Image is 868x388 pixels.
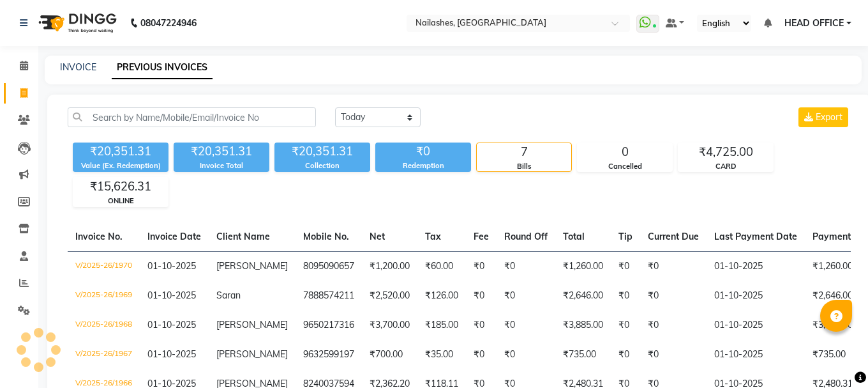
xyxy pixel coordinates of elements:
td: ₹0 [466,311,497,340]
span: Net [370,231,385,242]
div: Value (Ex. Redemption) [73,160,168,171]
td: 01-10-2025 [707,311,805,340]
div: ₹20,351.31 [274,143,370,160]
span: 01-10-2025 [147,290,196,301]
td: ₹0 [611,251,640,281]
span: Tax [425,231,441,242]
td: ₹0 [640,340,707,369]
td: ₹0 [640,251,707,281]
td: ₹0 [497,281,555,311]
span: Mobile No. [303,231,349,242]
td: ₹35.00 [417,340,466,369]
span: 01-10-2025 [147,260,196,272]
td: ₹700.00 [362,340,417,369]
td: ₹2,520.00 [362,281,417,311]
div: ₹4,725.00 [678,143,773,161]
td: ₹0 [611,311,640,340]
td: V/2025-26/1967 [68,340,140,369]
td: ₹3,885.00 [555,311,611,340]
td: ₹0 [497,340,555,369]
span: 01-10-2025 [147,348,196,360]
td: ₹2,646.00 [555,281,611,311]
span: Invoice Date [147,231,201,242]
span: Round Off [504,231,548,242]
span: Client Name [216,231,270,242]
span: Fee [474,231,489,242]
td: ₹185.00 [417,311,466,340]
span: [PERSON_NAME] [216,260,288,272]
td: V/2025-26/1968 [68,311,140,340]
td: 01-10-2025 [707,251,805,281]
span: Invoice No. [75,231,123,242]
td: ₹0 [611,340,640,369]
div: ₹15,626.31 [73,178,168,196]
td: ₹1,260.00 [555,251,611,281]
a: INVOICE [60,61,96,73]
span: Total [563,231,585,242]
td: ₹0 [466,281,497,311]
input: Search by Name/Mobile/Email/Invoice No [68,107,316,127]
span: HEAD OFFICE [784,17,844,30]
td: ₹0 [611,281,640,311]
td: ₹1,200.00 [362,251,417,281]
span: Last Payment Date [714,231,797,242]
a: PREVIOUS INVOICES [112,56,213,79]
img: logo [33,5,120,41]
div: Collection [274,160,370,171]
span: Saran [216,290,241,301]
td: ₹0 [640,281,707,311]
button: Export [798,107,848,127]
div: Cancelled [578,161,672,172]
td: V/2025-26/1969 [68,281,140,311]
td: ₹126.00 [417,281,466,311]
td: V/2025-26/1970 [68,251,140,281]
td: ₹0 [497,251,555,281]
td: ₹60.00 [417,251,466,281]
span: Export [816,111,842,123]
div: CARD [678,161,773,172]
td: 01-10-2025 [707,340,805,369]
div: ₹20,351.31 [174,143,269,160]
td: ₹0 [497,311,555,340]
td: 7888574211 [296,281,362,311]
td: ₹735.00 [555,340,611,369]
td: ₹0 [640,311,707,340]
td: ₹0 [466,340,497,369]
div: Bills [477,161,571,172]
b: 08047224946 [140,5,197,41]
div: ₹0 [375,143,471,160]
span: 01-10-2025 [147,319,196,330]
td: ₹0 [466,251,497,281]
div: ₹20,351.31 [73,143,168,160]
div: 0 [578,143,672,161]
div: Redemption [375,160,471,171]
div: Invoice Total [174,160,269,171]
span: [PERSON_NAME] [216,348,288,360]
td: 8095090657 [296,251,362,281]
span: Current Due [648,231,699,242]
div: 7 [477,143,571,161]
td: 9650217316 [296,311,362,340]
div: ONLINE [73,196,168,206]
span: Tip [618,231,632,242]
td: 9632599197 [296,340,362,369]
td: ₹3,700.00 [362,311,417,340]
td: 01-10-2025 [707,281,805,311]
span: [PERSON_NAME] [216,319,288,330]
